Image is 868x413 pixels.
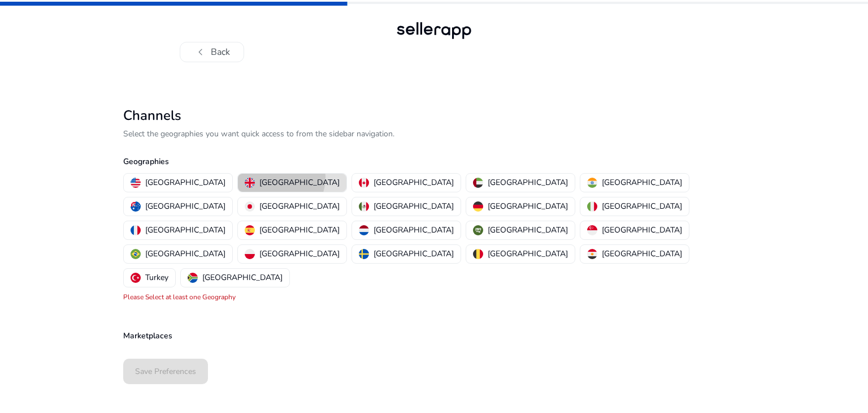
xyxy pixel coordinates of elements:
[245,249,255,259] img: pl.svg
[259,224,340,236] p: [GEOGRAPHIC_DATA]
[359,249,369,259] img: se.svg
[488,248,568,260] p: [GEOGRAPHIC_DATA]
[374,224,454,236] p: [GEOGRAPHIC_DATA]
[131,273,141,283] img: tr.svg
[473,225,483,235] img: sa.svg
[473,201,483,212] img: de.svg
[602,200,682,212] p: [GEOGRAPHIC_DATA]
[145,224,225,236] p: [GEOGRAPHIC_DATA]
[245,178,255,188] img: uk.svg
[359,225,369,235] img: nl.svg
[602,248,682,260] p: [GEOGRAPHIC_DATA]
[359,178,369,188] img: ca.svg
[188,273,198,283] img: za.svg
[245,225,255,235] img: es.svg
[473,178,483,188] img: ae.svg
[131,178,141,188] img: us.svg
[488,224,568,236] p: [GEOGRAPHIC_DATA]
[587,249,597,259] img: eg.svg
[145,248,225,260] p: [GEOGRAPHIC_DATA]
[488,200,568,212] p: [GEOGRAPHIC_DATA]
[259,200,340,212] p: [GEOGRAPHIC_DATA]
[359,201,369,212] img: mx.svg
[131,225,141,235] img: fr.svg
[123,128,745,140] p: Select the geographies you want quick access to from the sidebar navigation.
[587,225,597,235] img: sg.svg
[587,178,597,188] img: in.svg
[123,330,745,342] p: Marketplaces
[131,249,141,259] img: br.svg
[145,177,225,188] p: [GEOGRAPHIC_DATA]
[602,224,682,236] p: [GEOGRAPHIC_DATA]
[259,177,340,188] p: [GEOGRAPHIC_DATA]
[259,248,340,260] p: [GEOGRAPHIC_DATA]
[123,156,745,167] p: Geographies
[194,45,207,59] span: chevron_left
[245,201,255,212] img: jp.svg
[145,200,225,212] p: [GEOGRAPHIC_DATA]
[180,42,244,62] button: chevron_leftBack
[123,107,745,124] h2: Channels
[374,177,454,188] p: [GEOGRAPHIC_DATA]
[587,201,597,212] img: it.svg
[145,272,168,283] p: Turkey
[488,177,568,188] p: [GEOGRAPHIC_DATA]
[202,272,283,283] p: [GEOGRAPHIC_DATA]
[473,249,483,259] img: be.svg
[374,200,454,212] p: [GEOGRAPHIC_DATA]
[374,248,454,260] p: [GEOGRAPHIC_DATA]
[123,292,236,302] mat-error: Please Select at least one Geography
[602,177,682,188] p: [GEOGRAPHIC_DATA]
[131,201,141,212] img: au.svg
